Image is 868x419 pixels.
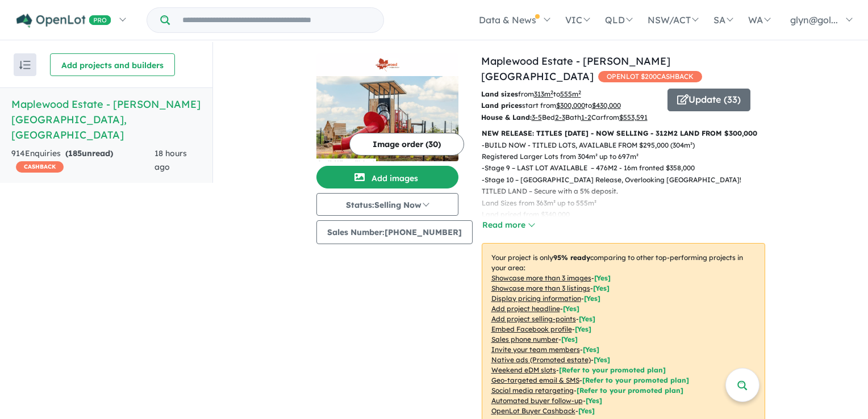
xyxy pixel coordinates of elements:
[482,219,535,232] button: Read more
[491,386,574,395] u: Social media retargeting
[578,407,595,415] span: [Yes]
[491,274,591,282] u: Showcase more than 3 images
[583,345,599,354] span: [ Yes ]
[532,113,542,121] u: 3-5
[11,147,155,174] div: 914 Enquir ies
[560,90,581,98] u: 555 m
[790,14,838,26] span: glyn@gol...
[316,220,473,244] button: Sales Number:[PHONE_NUMBER]
[534,90,553,98] u: 313 m
[575,325,591,333] span: [ Yes ]
[482,128,765,139] p: NEW RELEASE: TITLES [DATE] - NOW SELLING - 312M2 LAND FROM $300,000
[16,14,111,28] img: Openlot PRO Logo White
[50,53,175,76] button: Add projects and builders
[481,101,522,110] b: Land prices
[563,304,579,313] span: [ Yes ]
[582,376,689,384] span: [Refer to your promoted plan]
[491,315,576,323] u: Add project selling-points
[491,355,591,364] u: Native ads (Promoted estate)
[561,335,578,343] span: [ Yes ]
[579,315,595,323] span: [ Yes ]
[155,148,187,172] span: 18 hours ago
[481,55,670,83] a: Maplewood Estate - [PERSON_NAME][GEOGRAPHIC_DATA]
[482,174,774,232] p: - Stage 10 – [GEOGRAPHIC_DATA] Release, Overlooking [GEOGRAPHIC_DATA]! TITLED LAND – Secure with ...
[584,294,600,303] span: [ Yes ]
[482,140,774,163] p: - BUILD NOW - TITLED LOTS, AVAILABLE FROM $295,000 (304m²) Registered Larger Lots from 304m² up t...
[491,304,560,313] u: Add project headline
[585,101,621,110] span: to
[482,162,774,174] p: - Stage 9 – LAST LOT AVAILABLE – 476M2 - 16m fronted $358,000
[491,376,579,384] u: Geo-targeted email & SMS
[578,89,581,95] sup: 2
[553,90,581,98] span: to
[68,148,82,158] span: 185
[321,58,454,72] img: Maplewood Estate - Melton South Logo
[556,101,585,110] u: $ 300,000
[19,61,31,69] img: sort.svg
[481,90,518,98] b: Land sizes
[577,386,683,395] span: [Refer to your promoted plan]
[491,396,583,405] u: Automated buyer follow-up
[65,148,113,158] strong: ( unread)
[553,253,590,262] b: 95 % ready
[481,112,659,123] p: Bed Bath Car from
[550,89,553,95] sup: 2
[349,133,464,156] button: Image order (30)
[16,161,64,173] span: CASHBACK
[598,71,702,82] span: OPENLOT $ 200 CASHBACK
[586,396,602,405] span: [Yes]
[593,284,610,292] span: [ Yes ]
[481,100,659,111] p: start from
[316,53,458,161] a: Maplewood Estate - Melton South LogoMaplewood Estate - Melton South
[481,113,532,121] b: House & Land:
[316,193,458,216] button: Status:Selling Now
[592,101,621,110] u: $ 430,000
[11,97,201,143] h5: Maplewood Estate - [PERSON_NAME][GEOGRAPHIC_DATA] , [GEOGRAPHIC_DATA]
[481,89,659,100] p: from
[316,76,458,161] img: Maplewood Estate - Melton South
[667,89,750,111] button: Update (33)
[581,113,591,121] u: 1-2
[491,345,580,354] u: Invite your team members
[316,166,458,188] button: Add images
[491,407,575,415] u: OpenLot Buyer Cashback
[594,355,610,364] span: [Yes]
[491,284,590,292] u: Showcase more than 3 listings
[172,8,381,32] input: Try estate name, suburb, builder or developer
[559,366,666,374] span: [Refer to your promoted plan]
[491,366,556,374] u: Weekend eDM slots
[491,325,572,333] u: Embed Facebook profile
[491,294,581,303] u: Display pricing information
[555,113,565,121] u: 2-3
[619,113,648,121] u: $ 553,591
[491,335,558,343] u: Sales phone number
[594,274,611,282] span: [ Yes ]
